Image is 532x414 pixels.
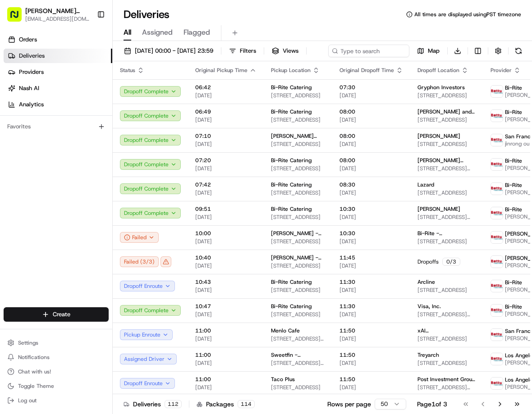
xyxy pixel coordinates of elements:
button: [DATE] 00:00 - [DATE] 23:59 [120,45,217,57]
span: Post Investment Group (LA) - Floor 3 [417,376,476,383]
span: Views [283,47,298,55]
img: betty.jpg [491,86,503,97]
span: Menlo Cafe [271,327,300,334]
button: [PERSON_NAME] Transportation[EMAIL_ADDRESS][DOMAIN_NAME] [4,4,93,25]
button: [PERSON_NAME] Transportation [25,6,90,15]
span: Chat with us! [18,368,51,375]
span: 10:00 [195,230,257,237]
span: [DATE] [195,384,257,391]
button: Chat with us! [4,365,109,378]
button: Views [268,45,303,57]
span: 11:50 [339,351,403,359]
span: Nash AI [19,84,39,92]
span: [DATE] [195,116,257,123]
img: betty.jpg [491,183,503,195]
span: 11:30 [339,278,403,286]
span: [PERSON_NAME] and [PERSON_NAME] Foundation [417,108,476,115]
span: [DATE] [339,238,403,245]
img: betty.jpg [491,329,503,341]
span: [PERSON_NAME] Biohub [417,157,476,164]
span: 07:42 [195,181,257,188]
button: Failed [120,232,159,243]
span: Flagged [183,27,210,38]
span: [STREET_ADDRESS][PERSON_NAME] [417,311,476,318]
span: [STREET_ADDRESS] [417,116,476,123]
span: Bi-Rite - [GEOGRAPHIC_DATA] [417,230,476,237]
span: Bi-Rite Catering [271,157,312,164]
span: 08:30 [339,181,403,188]
span: [PERSON_NAME] [417,205,460,213]
span: [DATE] [339,335,403,342]
div: Page 1 of 3 [417,400,447,409]
button: Log out [4,394,109,407]
button: Dropoff Complete [120,305,181,316]
span: Notifications [18,354,50,361]
span: 10:47 [195,303,257,310]
span: [DATE] [339,384,403,391]
span: [DATE] [339,287,403,294]
input: Type to search [328,45,409,57]
img: betty.jpg [491,256,503,268]
span: 11:45 [339,254,403,261]
span: [DATE] [339,116,403,123]
span: 08:00 [339,157,403,164]
span: [STREET_ADDRESS] [271,262,325,269]
span: Analytics [19,100,44,109]
span: Bi-Rite Catering [271,108,312,115]
span: [STREET_ADDRESS] [271,116,325,123]
span: Settings [18,339,38,346]
h1: Deliveries [124,7,170,22]
span: [STREET_ADDRESS] [271,92,325,99]
span: [DATE] [339,311,403,318]
span: xAI ([GEOGRAPHIC_DATA]) - Floor Front Lobby [417,327,476,334]
span: Arcline [417,278,435,286]
img: betty.jpg [491,207,503,219]
span: [STREET_ADDRESS] [271,214,325,221]
span: 11:00 [195,351,257,359]
span: [DATE] [195,311,257,318]
div: 112 [165,400,182,408]
span: [STREET_ADDRESS] [417,92,476,99]
button: Filters [225,45,260,57]
span: Assigned [142,27,173,38]
button: Dropoff Complete [120,208,181,218]
span: 06:42 [195,84,257,91]
div: 114 [238,400,255,408]
span: 07:30 [339,84,403,91]
span: [STREET_ADDRESS] [271,238,325,245]
span: [DATE] [195,335,257,342]
span: [STREET_ADDRESS] [417,359,476,367]
img: betty.jpg [491,134,503,146]
span: [STREET_ADDRESS] [417,141,476,148]
span: Filters [240,47,256,55]
span: 11:50 [339,376,403,383]
button: Dropoff Complete [120,135,181,146]
span: [PERSON_NAME] - The Mill [271,230,325,237]
span: Gryphon Investors [417,84,465,91]
span: Map [428,47,440,55]
span: Bi-Rite [505,279,522,286]
span: 09:51 [195,205,257,213]
img: betty.jpg [491,110,503,122]
span: Treyarch [417,351,439,359]
span: All [124,27,131,38]
span: [PERSON_NAME] - The Mill [271,254,325,261]
span: Providers [19,68,44,76]
span: 10:40 [195,254,257,261]
span: [DATE] [195,262,257,269]
span: Original Dropoff Time [339,67,394,74]
span: Bi-Rite Catering [271,303,312,310]
span: [STREET_ADDRESS] [271,384,325,391]
div: Packages [197,400,255,409]
span: [DATE] [195,359,257,367]
span: Visa, Inc. [417,303,441,310]
span: [PERSON_NAME] Markets | Greenbrae [271,132,325,140]
span: Orders [19,36,37,44]
button: [EMAIL_ADDRESS][DOMAIN_NAME] [25,15,90,23]
span: All times are displayed using PST timezone [414,11,521,18]
span: Deliveries [19,52,45,60]
span: [STREET_ADDRESS][PERSON_NAME] [417,214,476,221]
